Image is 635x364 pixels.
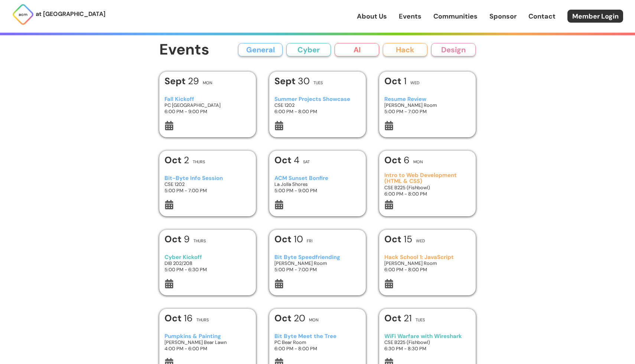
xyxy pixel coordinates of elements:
b: Oct [384,233,404,245]
a: About Us [357,12,387,21]
h3: [PERSON_NAME] Room [274,260,361,266]
a: at [GEOGRAPHIC_DATA] [12,3,105,26]
h3: 5:00 PM - 6:30 PM [165,266,251,273]
a: Events [399,12,421,21]
h1: 10 [274,235,303,244]
h3: Fall Kickoff [165,96,251,102]
h3: La Jolla Shores [274,181,361,187]
h1: 1 [384,76,407,86]
b: Oct [165,154,184,166]
h3: Cyber Kickoff [165,254,251,260]
button: General [238,43,283,56]
button: Hack [383,43,427,56]
h3: CSE B225 (Fishbowl) [384,184,471,191]
h2: Mon [203,81,212,85]
h3: 5:00 PM - 7:00 PM [384,108,471,115]
h3: ACM Sunset Bonfire [274,175,361,181]
h2: Tues [416,318,425,322]
h2: Mon [309,318,319,322]
b: Oct [274,233,294,245]
h3: Bit Byte Meet the Tree [274,333,361,340]
h3: Pumpkins & Painting [165,333,251,340]
h1: 21 [384,314,412,323]
h2: Thurs [196,318,209,322]
h3: 6:00 PM - 8:00 PM [384,266,471,273]
p: at [GEOGRAPHIC_DATA] [36,9,105,19]
h3: [PERSON_NAME] Bear Lawn [165,339,251,345]
b: Sept [274,75,298,87]
h3: Intro to Web Development (HTML & CSS) [384,172,471,184]
h1: 20 [274,314,305,323]
h3: Summer Projects Showcase [274,96,361,102]
b: Oct [165,233,184,245]
h2: Fri [307,239,313,243]
h3: DIB 202/208 [165,260,251,266]
h3: 6:30 PM - 8:30 PM [384,345,471,352]
b: Oct [384,75,404,87]
button: AI [335,43,379,56]
h3: PC Bear Room [274,339,361,345]
h3: PC [GEOGRAPHIC_DATA] [165,102,251,108]
h1: 2 [165,155,189,165]
h3: WiFi Warfare with Wireshark [384,333,471,340]
a: Member Login [567,10,623,23]
button: Design [431,43,476,56]
h3: Bit-Byte Info Session [165,175,251,181]
h1: 9 [165,235,190,244]
b: Oct [274,312,294,324]
h3: Hack School 1: JavaScript [384,254,471,260]
b: Oct [165,312,184,324]
h3: 6:00 PM - 8:00 PM [384,191,471,197]
h3: 5:00 PM - 9:00 PM [274,187,361,194]
h3: [PERSON_NAME] Room [384,260,471,266]
h2: Mon [413,160,423,164]
h2: Thurs [193,160,205,164]
h2: Sat [303,160,310,164]
b: Oct [384,312,404,324]
b: Oct [274,154,294,166]
h3: [PERSON_NAME] Room [384,102,471,108]
h2: Thurs [193,239,206,243]
a: Contact [528,12,556,21]
h3: Bit Byte Speedfriending [274,254,361,260]
b: Sept [165,75,188,87]
h1: 4 [274,155,299,165]
h1: 15 [384,235,412,244]
h3: Resume Review [384,96,471,102]
h2: Wed [410,81,420,85]
h2: Wed [416,239,425,243]
b: Oct [384,154,404,166]
h1: Events [159,42,209,58]
h3: 6:00 PM - 8:00 PM [274,108,361,115]
h3: CSE B225 (Fishbowl) [384,339,471,345]
h3: CSE 1202 [165,181,251,187]
a: Sponsor [489,12,517,21]
h3: 6:00 PM - 8:00 PM [274,345,361,352]
h2: Tues [313,81,323,85]
h3: CSE 1202 [274,102,361,108]
h1: 29 [165,76,199,86]
a: Communities [433,12,478,21]
h3: 5:00 PM - 7:00 PM [165,187,251,194]
h3: 5:00 PM - 7:00 PM [274,266,361,273]
h3: 6:00 PM - 9:00 PM [165,108,251,115]
h1: 30 [274,76,310,86]
button: Cyber [286,43,331,56]
img: ACM Logo [12,3,34,26]
h1: 16 [165,314,193,323]
h3: 4:00 PM - 6:00 PM [165,345,251,352]
h1: 6 [384,155,410,165]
